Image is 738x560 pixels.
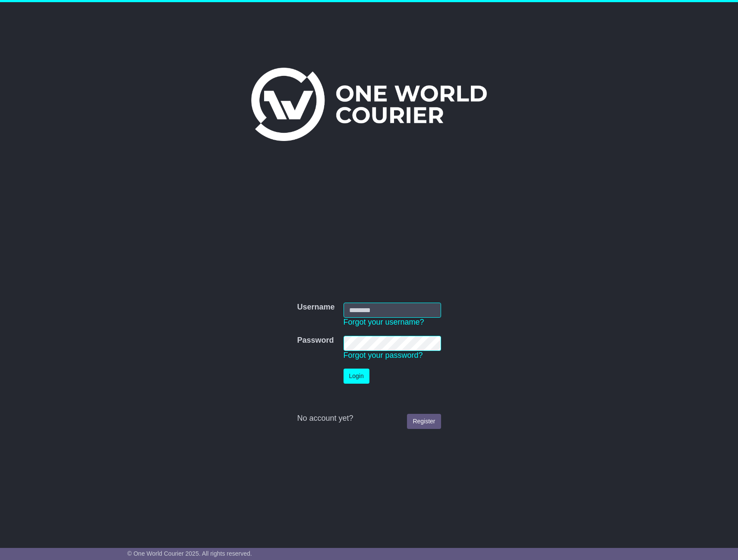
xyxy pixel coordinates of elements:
[297,336,334,345] label: Password
[344,369,369,384] button: Login
[127,550,252,557] span: © One World Courier 2025. All rights reserved.
[407,414,441,429] a: Register
[251,68,487,141] img: One World
[297,414,441,423] div: No account yet?
[344,318,424,326] a: Forgot your username?
[297,303,334,312] label: Username
[344,351,423,360] a: Forgot your password?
